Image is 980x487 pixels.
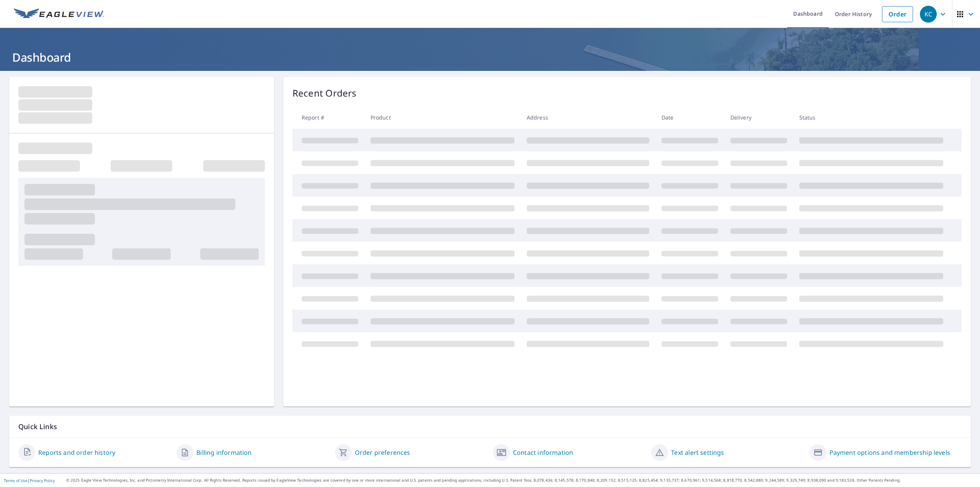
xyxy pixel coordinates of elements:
[196,448,252,457] a: Billing information
[920,6,937,23] div: KC
[4,478,28,483] a: Terms of Use
[355,448,410,457] a: Order preferences
[793,106,949,129] th: Status
[9,49,971,65] h1: Dashboard
[30,478,55,483] a: Privacy Policy
[14,8,104,20] img: EV Logo
[882,6,913,22] a: Order
[292,106,364,129] th: Report #
[830,448,950,457] a: Payment options and membership levels
[18,422,962,431] p: Quick Links
[513,448,573,457] a: Contact information
[4,478,55,483] p: |
[724,106,793,129] th: Delivery
[364,106,521,129] th: Product
[671,448,724,457] a: Text alert settings
[38,448,115,457] a: Reports and order history
[521,106,655,129] th: Address
[655,106,724,129] th: Date
[66,477,976,483] p: © 2025 Eagle View Technologies, Inc. and Pictometry International Corp. All Rights Reserved. Repo...
[292,86,357,100] p: Recent Orders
